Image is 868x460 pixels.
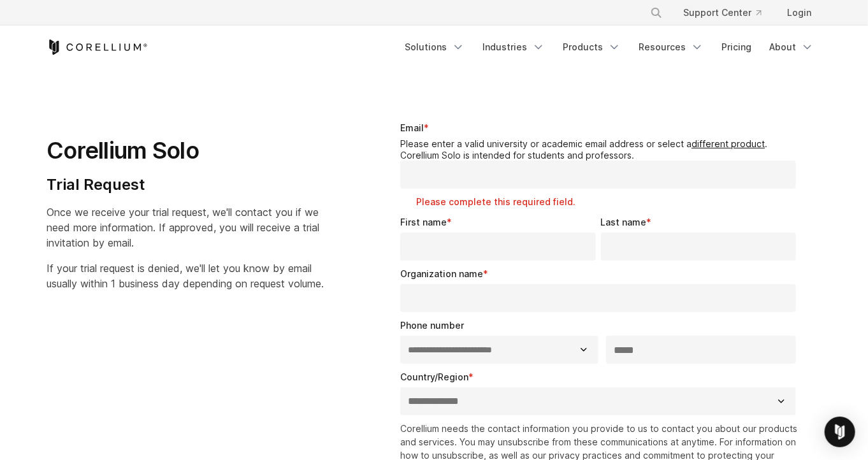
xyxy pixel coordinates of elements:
a: different product [691,138,765,149]
a: About [762,36,821,59]
span: If your trial request is denied, we'll let you know by email usually within 1 business day depend... [47,262,324,290]
legend: Please enter a valid university or academic email address or select a . Corellium Solo is intende... [400,138,801,161]
div: Navigation Menu [635,1,821,24]
span: Once we receive your trial request, we'll contact you if we need more information. If approved, y... [47,206,319,249]
h4: Trial Request [47,175,324,194]
a: Support Center [673,1,772,24]
button: Search [645,1,668,24]
a: Products [555,36,628,59]
a: Corellium Home [47,40,148,55]
a: Pricing [714,36,759,59]
span: Organization name [400,268,483,279]
div: Navigation Menu [397,36,821,59]
span: First name [400,217,447,227]
a: Industries [475,36,553,59]
label: Please complete this required field. [416,196,801,208]
a: Solutions [397,36,472,59]
div: Open Intercom Messenger [825,417,855,447]
span: Email [400,122,424,133]
span: Country/Region [400,371,468,382]
a: Login [777,1,821,24]
a: Resources [631,36,711,59]
span: Phone number [400,320,464,331]
span: Last name [601,217,647,227]
h1: Corellium Solo [47,136,324,165]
